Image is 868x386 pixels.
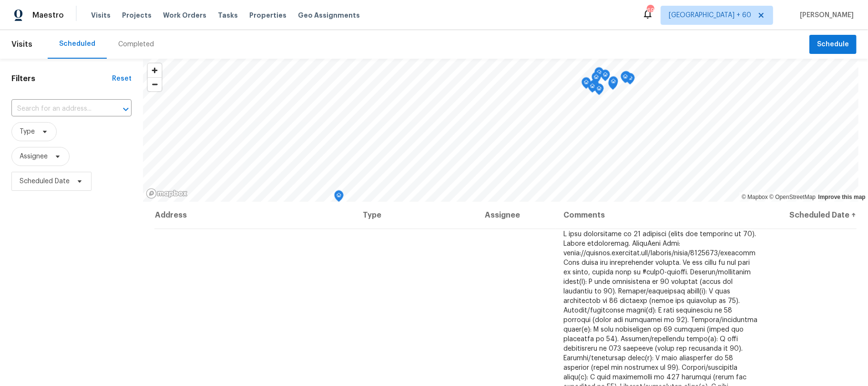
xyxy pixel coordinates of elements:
div: Reset [112,74,132,83]
th: Scheduled Date ↑ [766,202,857,229]
span: Properties [249,10,286,20]
span: [PERSON_NAME] [796,10,854,20]
div: Map marker [621,72,630,86]
span: Projects [122,10,152,20]
div: 698 [647,6,654,15]
a: Mapbox [742,194,768,200]
div: Map marker [622,71,631,86]
th: Type [356,202,477,229]
th: Address [154,202,356,229]
span: Geo Assignments [298,10,360,20]
div: Map marker [594,67,604,82]
span: [GEOGRAPHIC_DATA] + 60 [669,10,751,20]
h1: Filters [11,74,112,83]
div: Map marker [334,190,344,205]
button: Schedule [809,35,857,54]
div: Map marker [594,83,604,98]
span: Zoom out [148,78,162,91]
a: Mapbox homepage [146,188,188,199]
button: Zoom in [148,63,162,77]
a: Improve this map [818,194,866,200]
th: Assignee [477,202,556,229]
button: Zoom out [148,77,162,91]
a: OpenStreetMap [769,194,816,200]
span: Type [20,127,35,136]
div: Map marker [609,76,618,91]
span: Work Orders [163,10,206,20]
div: Map marker [608,78,618,93]
div: Map marker [601,70,610,84]
span: Schedule [817,39,849,51]
span: Assignee [20,152,48,161]
span: Visits [11,34,32,55]
div: Map marker [592,72,601,87]
span: Scheduled Date [20,177,70,186]
span: Visits [91,10,111,20]
div: Map marker [588,81,597,96]
button: Open [119,103,133,116]
span: Maestro [32,10,64,20]
div: Scheduled [59,39,95,49]
canvas: Map [143,59,858,202]
th: Comments [556,202,766,229]
div: Map marker [582,77,591,92]
input: Search for an address... [11,102,105,116]
span: Tasks [218,12,238,19]
div: Completed [118,40,154,49]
